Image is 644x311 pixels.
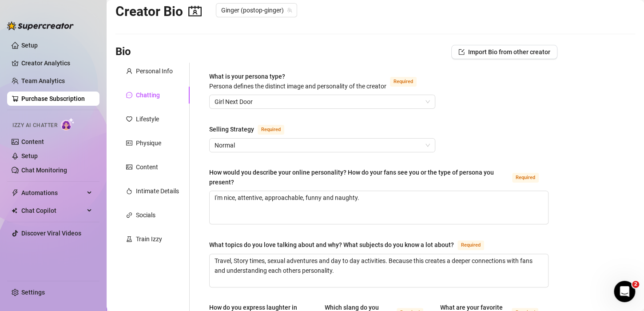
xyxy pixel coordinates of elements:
span: 2 [632,281,639,288]
a: Setup [21,152,38,159]
h3: Bio [115,45,131,59]
div: How would you describe your online personality? How do your fans see you or the type of persona y... [209,167,509,187]
span: user [126,68,132,74]
a: Settings [21,289,45,296]
div: Lifestyle [136,114,159,124]
span: idcard [126,140,132,146]
span: What is your persona type? [209,73,386,90]
span: Required [457,240,484,250]
span: Required [258,125,284,135]
textarea: How would you describe your online personality? How do your fans see you or the type of persona y... [210,191,548,224]
img: AI Chatter [61,118,75,131]
div: Socials [136,210,155,220]
img: logo-BBDzfeDw.svg [7,21,74,30]
a: Setup [21,42,38,49]
iframe: Intercom live chat [614,281,635,302]
span: thunderbolt [12,189,19,196]
button: Import Bio from other creator [451,45,557,59]
textarea: What topics do you love talking about and why? What subjects do you know a lot about? [210,254,548,287]
div: Selling Strategy [209,124,254,134]
span: Ginger (postop-ginger) [221,4,292,17]
a: Purchase Subscription [21,95,85,102]
span: import [458,49,465,55]
span: message [126,92,132,98]
span: Girl Next Door [215,95,430,108]
span: link [126,212,132,218]
div: Train Izzy [136,234,162,244]
span: team [287,8,292,13]
span: experiment [126,236,132,242]
a: Creator Analytics [21,56,92,70]
a: Content [21,138,44,145]
span: Normal [215,139,430,152]
a: Team Analytics [21,77,65,84]
span: Required [512,173,539,183]
a: Chat Monitoring [21,167,67,174]
div: Chatting [136,90,160,100]
span: contacts [188,4,202,18]
div: Personal Info [136,66,173,76]
a: Discover Viral Videos [21,230,81,237]
div: What topics do you love talking about and why? What subjects do you know a lot about? [209,240,454,250]
span: heart [126,116,132,122]
img: Chat Copilot [12,207,17,214]
label: How would you describe your online personality? How do your fans see you or the type of persona y... [209,167,549,187]
span: picture [126,164,132,170]
span: fire [126,188,132,194]
span: Automations [21,186,84,200]
span: Persona defines the distinct image and personality of the creator [209,83,386,90]
span: Chat Copilot [21,203,84,218]
div: Content [136,162,158,172]
div: Intimate Details [136,186,179,196]
label: Selling Strategy [209,124,294,135]
h2: Creator Bio [115,3,202,20]
label: What topics do you love talking about and why? What subjects do you know a lot about? [209,239,494,250]
span: Import Bio from other creator [468,48,550,56]
span: Required [390,77,417,87]
div: Physique [136,138,161,148]
span: Izzy AI Chatter [12,121,57,130]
